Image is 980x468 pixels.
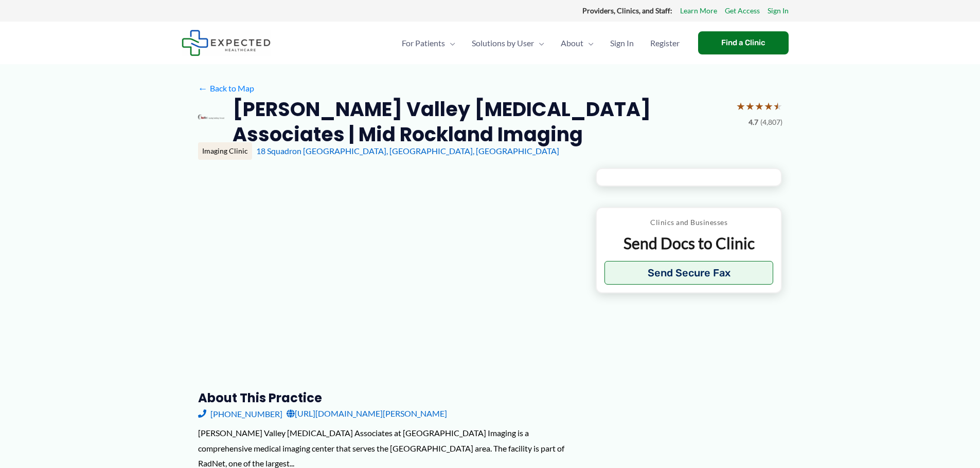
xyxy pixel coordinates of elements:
p: Clinics and Businesses [604,216,774,229]
span: Solutions by User [472,25,534,61]
strong: Providers, Clinics, and Staff: [582,6,672,15]
span: Sign In [610,25,634,61]
p: Send Docs to Clinic [604,233,774,253]
a: For PatientsMenu Toggle [394,25,464,61]
h2: [PERSON_NAME] Valley [MEDICAL_DATA] Associates | Mid Rockland Imaging [233,97,728,147]
a: Register [642,25,688,61]
span: ★ [755,97,764,116]
button: Send Secure Fax [604,261,774,285]
a: [URL][DOMAIN_NAME][PERSON_NAME] [287,406,447,421]
span: About [561,25,583,61]
a: ←Back to Map [198,81,254,96]
span: ★ [764,97,773,116]
span: ← [198,83,208,93]
img: Expected Healthcare Logo - side, dark font, small [182,30,271,56]
a: 18 Squadron [GEOGRAPHIC_DATA], [GEOGRAPHIC_DATA], [GEOGRAPHIC_DATA] [256,146,559,156]
span: For Patients [402,25,445,61]
a: [PHONE_NUMBER] [198,406,282,421]
a: Sign In [768,4,789,17]
a: AboutMenu Toggle [553,25,602,61]
span: Menu Toggle [445,25,455,61]
a: Get Access [725,4,760,17]
span: (4,807) [760,116,782,129]
div: Imaging Clinic [198,142,252,160]
span: Register [650,25,680,61]
span: ★ [745,97,755,116]
span: ★ [736,97,745,116]
span: Menu Toggle [583,25,594,61]
a: Find a Clinic [698,31,789,54]
span: ★ [773,97,782,116]
a: Solutions by UserMenu Toggle [464,25,553,61]
span: Menu Toggle [534,25,544,61]
nav: Primary Site Navigation [394,25,688,61]
a: Sign In [602,25,642,61]
h3: About this practice [198,390,579,406]
a: Learn More [680,4,717,17]
span: 4.7 [749,116,758,129]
